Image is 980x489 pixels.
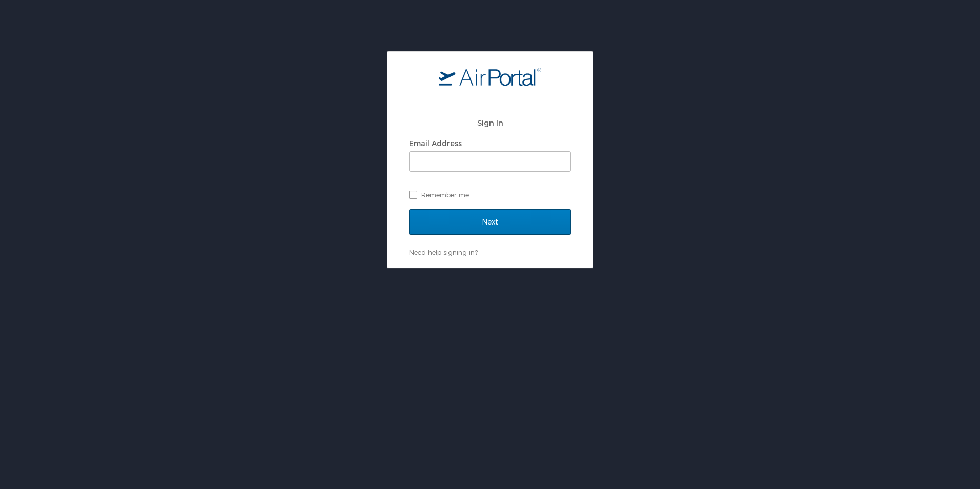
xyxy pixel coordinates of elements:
img: logo [439,67,541,86]
label: Remember me [409,187,571,202]
h2: Sign In [409,117,571,129]
a: Need help signing in? [409,248,478,256]
label: Email Address [409,139,462,148]
input: Next [409,209,571,235]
